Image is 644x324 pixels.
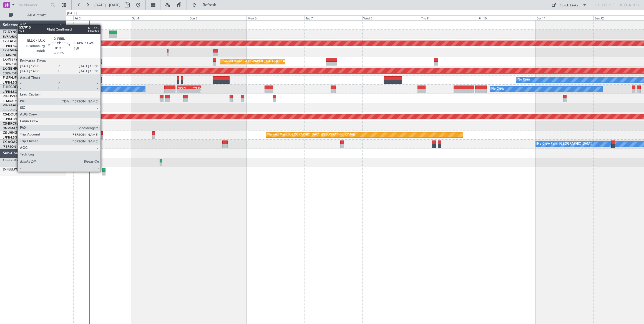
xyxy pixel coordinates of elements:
[17,1,49,9] input: Trip Number
[3,81,17,85] a: LFPB/LBG
[3,49,37,52] a: T7-EMIHawker 900XP
[3,159,15,162] span: OE-FZB
[3,49,14,52] span: T7-EMI
[190,1,223,9] button: Refresh
[3,131,34,135] a: CS-JHHGlobal 6000
[478,15,535,20] div: Fri 10
[3,58,14,61] span: LX-INB
[3,71,19,76] a: EDLW/DTM
[3,31,15,34] span: T7-DYN
[67,11,77,16] div: [DATE]
[362,15,420,20] div: Wed 8
[3,122,15,125] span: CS-RRC
[178,89,189,93] div: -
[3,145,36,149] a: [PERSON_NAME]/QSA
[178,86,189,89] div: HEGN
[518,76,530,84] div: No Crew
[549,1,590,9] button: Quick Links
[3,67,15,71] span: LX-GBH
[3,135,17,140] a: LFPB/LBG
[3,53,19,57] a: LFMN/NCE
[3,90,17,94] a: LFPB/LBG
[131,15,189,20] div: Sat 4
[3,104,15,107] span: 9H-YAA
[222,57,309,66] div: Planned Maint [GEOGRAPHIC_DATA] ([GEOGRAPHIC_DATA])
[305,15,362,20] div: Tue 7
[3,104,34,107] a: 9H-YAAGlobal 5000
[3,99,19,103] a: LFMD/CEQ
[3,113,35,116] a: CS-DOUGlobal 6500
[3,95,32,98] a: 9H-LPZLegacy 500
[3,95,14,98] span: 9H-LPZ
[73,15,131,20] div: Fri 3
[3,168,22,171] a: D-FEELPC12
[94,2,120,7] span: [DATE] - [DATE]
[189,15,246,20] div: Sun 5
[3,117,17,121] a: LFPB/LBG
[3,44,17,48] a: LFPB/LBG
[3,140,16,144] span: LX-AOA
[246,15,304,20] div: Mon 6
[3,76,15,80] span: F-GPNJ
[62,57,115,66] div: Planned Maint [GEOGRAPHIC_DATA]
[536,15,593,20] div: Sat 11
[3,31,39,34] a: T7-DYNChallenger 604
[537,140,592,148] div: No Crew Paris ([GEOGRAPHIC_DATA])
[3,35,17,39] a: EVRA/RIX
[3,86,15,89] span: F-HECD
[198,3,221,7] span: Refresh
[3,67,30,71] a: LX-GBHFalcon 7X
[3,62,19,66] a: EDLW/DTM
[14,13,59,17] span: All Aircraft
[491,85,504,93] div: No Crew
[6,11,60,20] button: All Aircraft
[3,159,42,162] a: OE-FZBCitation Mustang
[3,126,20,130] a: DNMM/LOS
[267,131,355,139] div: Planned Maint [GEOGRAPHIC_DATA] ([GEOGRAPHIC_DATA])
[3,40,32,43] a: T7-EAGLFalcon 8X
[560,3,578,8] div: Quick Links
[3,122,36,125] a: CS-RRCFalcon 900LX
[3,86,30,89] a: F-HECDFalcon 7X
[3,131,15,135] span: CS-JHH
[3,113,16,116] span: CS-DOU
[60,85,73,93] div: No Crew
[3,140,42,144] a: LX-AOACitation Mustang
[3,58,47,61] a: LX-INBFalcon 900EX EASy II
[3,108,17,112] a: FCBB/BZV
[189,86,201,89] div: WSSL
[3,76,36,80] a: F-GPNJFalcon 900EX
[189,89,201,93] div: -
[420,15,478,20] div: Thu 9
[3,40,16,43] span: T7-EAGL
[3,168,14,171] span: D-FEEL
